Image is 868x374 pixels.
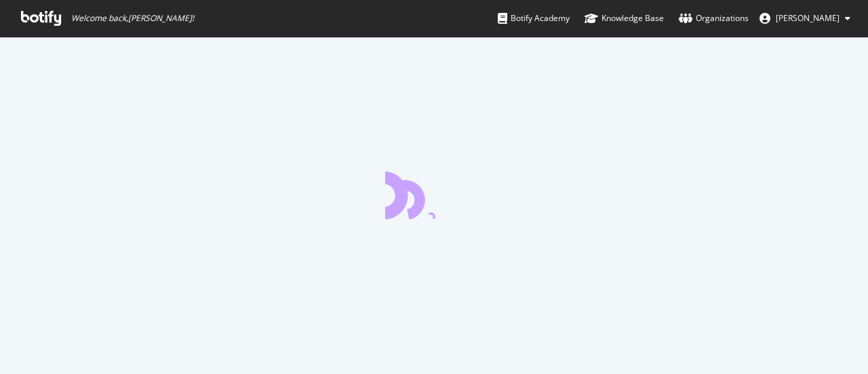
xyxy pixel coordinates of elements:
[679,12,749,25] div: Organizations
[498,12,570,25] div: Botify Academy
[776,12,840,24] span: Andrea Lodroni
[71,13,194,24] span: Welcome back, [PERSON_NAME] !
[585,12,664,25] div: Knowledge Base
[385,170,483,219] div: animation
[749,7,861,29] button: [PERSON_NAME]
